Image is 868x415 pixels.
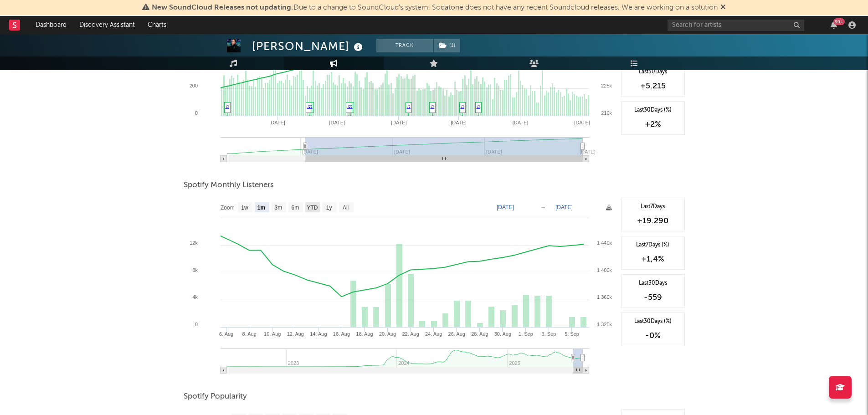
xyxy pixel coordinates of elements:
text: [DATE] [269,120,285,125]
a: Discovery Assistant [73,16,141,34]
text: 12. Aug [287,331,303,337]
text: All [342,205,348,211]
a: Dashboard [29,16,73,34]
text: 1 400k [596,267,612,273]
span: Dismiss [720,4,726,11]
span: New SoundCloud Releases not updating [152,4,291,11]
a: ♫ [226,103,229,109]
text: YTD [307,205,318,211]
text: [DATE] [580,149,596,154]
a: Charts [141,16,173,34]
a: ♫ [407,103,411,109]
text: [DATE] [391,120,407,125]
div: +19.290 [626,215,680,226]
text: 8. Aug [242,331,256,337]
text: 20. Aug [379,331,395,337]
text: 1m [257,205,265,211]
text: 1w [241,205,248,211]
span: ( 1 ) [433,39,460,52]
a: ♫ [431,103,434,109]
div: Last 30 Days (%) [626,106,680,114]
text: → [540,204,546,210]
text: 1. Sep [519,331,533,337]
text: 6m [291,205,299,211]
a: ♫ [347,103,351,109]
text: [DATE] [329,120,345,125]
text: 18. Aug [356,331,373,337]
text: 225k [601,83,612,88]
div: [PERSON_NAME] [252,39,365,54]
div: Last 30 Days [626,279,680,287]
text: 1 360k [596,294,612,300]
text: [DATE] [451,120,467,125]
text: 5. Sep [565,331,579,337]
text: 26. Aug [448,331,465,337]
text: [DATE] [574,120,590,125]
text: [DATE] [497,204,514,210]
text: 0 [195,110,197,116]
text: 4k [192,294,198,300]
button: 99+ [831,21,837,29]
a: ♫ [461,103,464,109]
text: 1y [326,205,332,211]
text: 16. Aug [333,331,349,337]
text: Zoom [221,205,235,211]
div: -559 [626,292,680,303]
text: 12k [190,240,198,246]
text: 14. Aug [310,331,327,337]
text: 200 [189,83,197,88]
a: ♫ [307,103,311,109]
text: 3m [274,205,282,211]
div: 99 + [833,18,845,25]
button: Track [376,39,433,52]
text: 210k [601,110,612,116]
span: Spotify Popularity [184,391,247,402]
div: Last 30 Days [626,68,680,76]
text: 1 440k [596,240,612,246]
input: Search for artists [668,20,804,31]
text: 10. Aug [264,331,281,337]
div: Last 7 Days [626,203,680,211]
div: -0 % [626,330,680,341]
text: 30. Aug [494,331,511,337]
text: 3. Sep [541,331,556,337]
div: +5.215 [626,81,680,92]
text: 1 320k [596,322,612,327]
text: [DATE] [555,204,573,210]
div: +1,4 % [626,254,680,265]
div: Last 7 Days (%) [626,241,680,249]
button: (1) [434,39,460,52]
div: +2 % [626,119,680,130]
span: Spotify Monthly Listeners [184,180,274,191]
a: ♫ [309,103,313,109]
span: : Due to a change to SoundCloud's system, Sodatone does not have any recent Soundcloud releases. ... [152,4,718,11]
text: 24. Aug [425,331,442,337]
text: 28. Aug [471,331,488,337]
text: 22. Aug [402,331,419,337]
text: [DATE] [512,120,528,125]
a: ♫ [477,103,480,109]
a: ♫ [349,103,353,109]
text: 0 [195,322,197,327]
text: 6. Aug [219,331,233,337]
div: Last 30 Days (%) [626,318,680,326]
text: 8k [192,267,198,273]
